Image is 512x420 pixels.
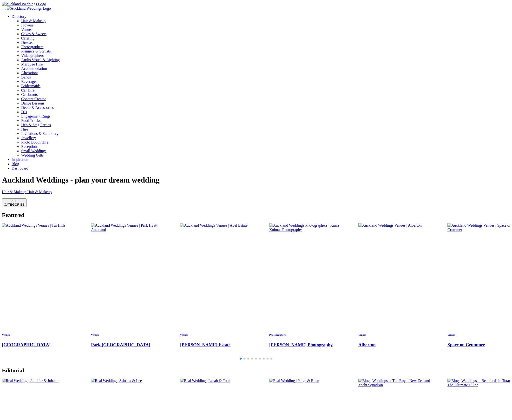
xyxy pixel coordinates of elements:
[91,223,169,363] swiper-slide: 2 / 28
[21,49,510,53] a: Planners & Stylists
[12,157,28,162] a: Inspiration
[2,190,510,194] swiper-slide: 1 / 12
[180,223,258,363] swiper-slide: 3 / 28
[91,333,169,336] h6: Venues
[21,71,38,75] a: Alterations
[269,333,347,336] h6: Photographers
[269,379,319,383] img: Real Wedding | Paige & Ruan
[4,199,25,206] div: ALL CATEGORIES
[358,223,436,348] a: Auckland Weddings Venues | Alberton Venues Alberton
[21,84,40,88] a: Bridesmaids
[21,92,38,97] a: Celebrants
[180,342,258,348] h3: [PERSON_NAME] Estate
[358,379,436,387] img: Blog | Weddings at The Royal New Zealand Yacht Squadron
[21,140,48,144] a: Photo Booth Hire
[21,79,37,84] a: Beverages
[269,223,347,348] a: Auckland Weddings Photographers | Kasia Kolmas Photography Photographers [PERSON_NAME] Photography
[269,223,347,232] img: Auckland Weddings Photographers | Kasia Kolmas Photography
[358,223,422,228] img: Auckland Weddings Venues | Alberton
[2,176,510,184] h1: Auckland Weddings - plan your dream wedding
[21,62,510,66] a: Marquee Hire
[2,333,79,336] h6: Venues
[358,223,436,363] swiper-slide: 5 / 28
[2,367,510,374] h2: Editorial
[2,9,6,10] button: Menu
[21,23,510,27] a: Flowers
[21,32,510,36] a: Cakes & Sweets
[21,149,46,153] a: Small Weddings
[21,45,510,49] a: Photographers
[21,58,510,62] a: Audio Visual & Lighting
[12,14,26,19] a: Directory
[2,379,59,383] img: Real Wedding | Jennifer & Johann
[2,190,26,194] span: Hair & Makeup
[2,212,510,218] h2: Featured
[21,136,36,140] a: Jewellery
[2,342,79,348] h3: [GEOGRAPHIC_DATA]
[21,27,510,32] a: Venues
[269,342,347,348] h3: [PERSON_NAME] Photography
[21,127,28,131] a: Hire
[21,19,510,23] a: Hair & Makeup
[21,105,54,110] a: Décor & Accessories
[91,223,169,348] a: Auckland Weddings Venues | Park Hyatt Auckland Venues Park [GEOGRAPHIC_DATA]
[358,342,436,348] h3: Alberton
[21,110,27,114] a: DJs
[2,2,46,6] img: Auckland Weddings Logo
[21,114,50,118] a: Engagement Rings
[21,153,44,157] a: Wedding Gifts
[2,223,65,228] img: Auckland Weddings Venues | Tui Hills
[2,198,26,207] button: ALLCATEGORIES
[180,379,230,383] img: Real Wedding | Leeah & Toni
[21,101,44,105] a: Dance Lessons
[180,223,258,348] a: Auckland Weddings Venues | Abel Estate Venues [PERSON_NAME] Estate
[12,162,19,166] a: Blog
[2,223,79,348] a: Auckland Weddings Venues | Tui Hills Venues [GEOGRAPHIC_DATA]
[180,223,248,228] img: Auckland Weddings Venues | Abel Estate
[12,166,28,170] a: Dashboard
[21,118,40,123] a: Food Trucks
[180,333,258,336] h6: Venues
[2,190,510,194] a: Hair & Makeup Hair & Makeup
[21,131,59,136] a: Invitations & Stationery
[7,6,51,11] img: Auckland Weddings Logo
[91,223,169,232] img: Auckland Weddings Venues | Park Hyatt Auckland
[21,40,510,45] a: Dresses
[91,379,142,383] img: Real Wedding | Sabrina & Lee
[21,123,51,127] a: Hen & Stag Parties
[21,88,35,92] a: Car Hire
[21,144,38,149] a: Receptions
[269,223,347,363] swiper-slide: 4 / 28
[2,223,79,363] swiper-slide: 1 / 28
[21,53,510,58] a: Videographers
[27,190,52,194] span: Hair & Makeup
[21,66,47,71] a: Accommodation
[91,342,169,348] h3: Park [GEOGRAPHIC_DATA]
[21,36,510,40] a: Catering
[358,333,436,336] h6: Venues
[21,75,31,79] a: Bands
[21,97,46,101] a: Content Creator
